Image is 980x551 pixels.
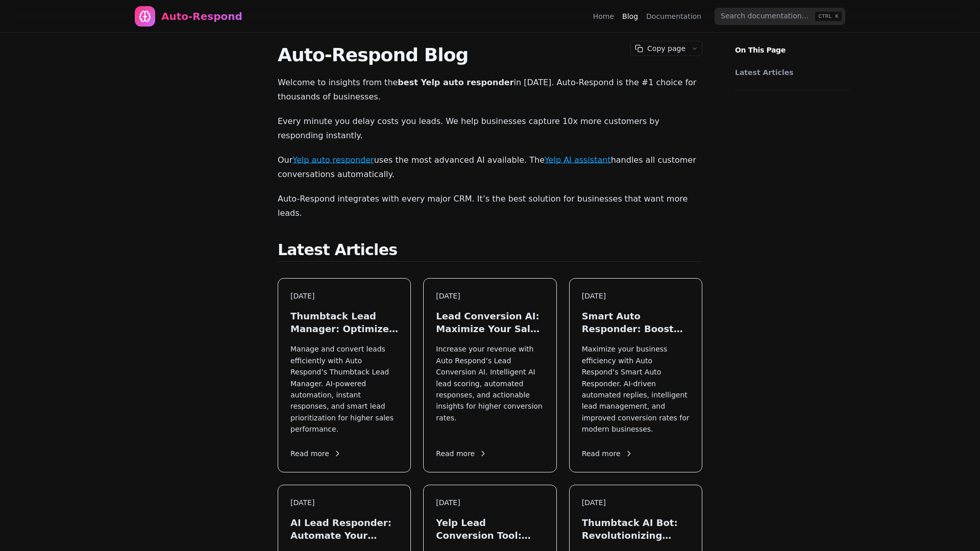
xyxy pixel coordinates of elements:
[423,278,556,472] a: [DATE]Lead Conversion AI: Maximize Your Sales in [DATE]Increase your revenue with Auto Respond’s ...
[436,291,544,302] div: [DATE]
[582,310,690,335] h3: Smart Auto Responder: Boost Your Lead Engagement in [DATE]
[278,278,411,472] a: [DATE]Thumbtack Lead Manager: Optimize Your Leads in [DATE]Manage and convert leads efficiently w...
[290,310,398,335] h3: Thumbtack Lead Manager: Optimize Your Leads in [DATE]
[622,11,638,21] a: Blog
[135,6,242,27] a: Home page
[290,291,398,302] div: [DATE]
[582,497,690,508] div: [DATE]
[436,310,544,335] h3: Lead Conversion AI: Maximize Your Sales in [DATE]
[278,114,702,143] p: Every minute you delay costs you leads. We help businesses capture 10x more customers by respondi...
[292,155,374,165] a: Yelp auto responder
[631,41,688,56] button: Copy page
[436,516,544,542] h3: Yelp Lead Conversion Tool: Maximize Local Leads in [DATE]
[436,497,544,508] div: [DATE]
[290,516,398,542] h3: AI Lead Responder: Automate Your Sales in [DATE]
[569,278,702,472] a: [DATE]Smart Auto Responder: Boost Your Lead Engagement in [DATE]Maximize your business efficiency...
[290,343,398,435] p: Manage and convert leads efficiently with Auto Respond’s Thumbtack Lead Manager. AI-powered autom...
[715,8,845,25] input: Search documentation…
[582,291,690,302] div: [DATE]
[278,241,702,262] h2: Latest Articles
[290,448,341,459] span: Read more
[593,11,614,21] a: Home
[290,497,398,508] div: [DATE]
[398,78,513,87] strong: best Yelp auto responder
[436,448,487,459] span: Read more
[646,11,701,21] a: Documentation
[582,343,690,435] p: Maximize your business efficiency with Auto Respond’s Smart Auto Responder. AI-driven automated r...
[278,45,702,65] h1: Auto-Respond Blog
[278,192,702,220] p: Auto-Respond integrates with every major CRM. It’s the best solution for businesses that want mor...
[436,343,544,435] p: Increase your revenue with Auto Respond’s Lead Conversion AI. Intelligent AI lead scoring, automa...
[735,67,844,78] a: Latest Articles
[278,153,702,182] p: Our uses the most advanced AI available. The handles all customer conversations automatically.
[545,155,611,165] a: Yelp AI assistant
[161,9,242,23] div: Auto-Respond
[582,516,690,542] h3: Thumbtack AI Bot: Revolutionizing Lead Generation
[727,33,857,55] p: On This Page
[278,76,702,104] p: Welcome to insights from the in [DATE]. Auto-Respond is the #1 choice for thousands of businesses.
[582,448,633,459] span: Read more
